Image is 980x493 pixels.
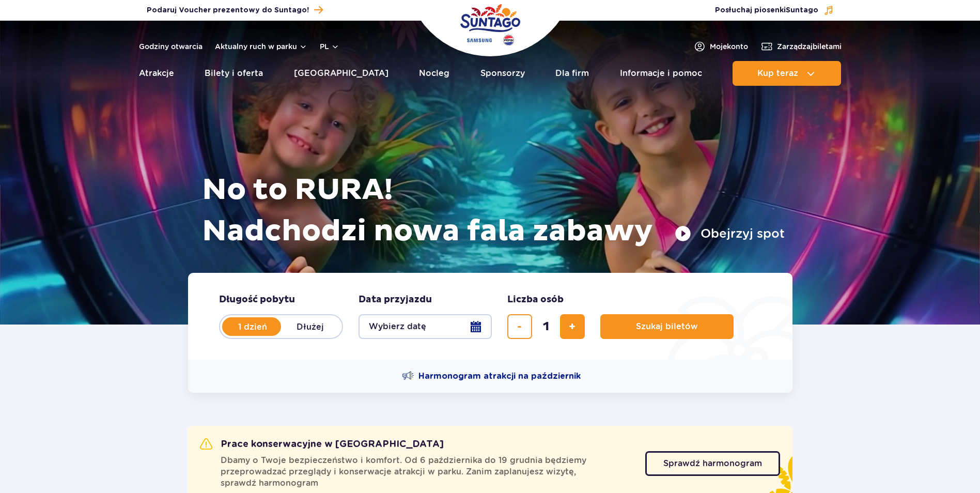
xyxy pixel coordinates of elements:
[715,5,818,16] span: Posłuchaj piosenki
[402,370,581,382] a: Harmonogram atrakcji na październik
[675,225,785,242] button: Obejrzyj spot
[221,455,633,489] span: Dbamy o Twoje bezpieczeństwo i komfort. Od 6 października do 19 grudnia będziemy przeprowadzać pr...
[645,451,780,476] a: Sprawdź harmonogram
[480,61,525,86] a: Sponsorzy
[147,5,309,16] span: Podaruj Voucher prezentowy do Suntago!
[636,322,698,331] span: Szukaj biletów
[733,61,841,86] button: Kup teraz
[507,314,532,339] button: usuń bilet
[757,69,798,78] span: Kup teraz
[188,273,792,360] form: Planowanie wizyty w Park of Poland
[786,7,818,14] span: Suntago
[663,459,762,468] span: Sprawdź harmonogram
[418,371,581,382] span: Harmonogram atrakcji na październik
[205,61,263,86] a: Bilety i oferta
[419,61,449,86] a: Nocleg
[139,61,174,86] a: Atrakcje
[281,316,340,337] label: Dłużej
[294,61,388,86] a: [GEOGRAPHIC_DATA]
[777,41,842,52] span: Zarządzaj biletami
[215,42,307,51] button: Aktualny ruch w parku
[534,314,558,339] input: liczba biletów
[507,294,564,306] span: Liczba osób
[223,316,282,337] label: 1 dzień
[359,294,432,306] span: Data przyjazdu
[560,314,585,339] button: dodaj bilet
[202,170,785,252] h1: No to RURA! Nadchodzi nowa fala zabawy
[200,438,444,451] h2: Prace konserwacyjne w [GEOGRAPHIC_DATA]
[715,5,834,16] button: Posłuchaj piosenkiSuntago
[693,40,748,53] a: Mojekonto
[600,314,734,339] button: Szukaj biletów
[555,61,589,86] a: Dla firm
[359,314,492,339] button: Wybierz datę
[760,40,842,53] a: Zarządzajbiletami
[219,294,295,306] span: Długość pobytu
[710,41,748,52] span: Moje konto
[147,3,323,17] a: Podaruj Voucher prezentowy do Suntago!
[139,41,203,52] a: Godziny otwarcia
[320,41,339,52] button: pl
[620,61,702,86] a: Informacje i pomoc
